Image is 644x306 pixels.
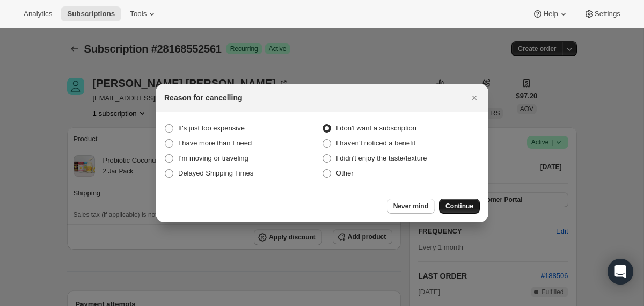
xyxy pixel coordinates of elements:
[467,90,482,105] button: Close
[17,6,58,21] button: Analytics
[445,202,473,210] span: Continue
[577,6,627,21] button: Settings
[543,10,558,18] span: Help
[178,139,252,147] span: I have more than I need
[178,124,245,132] span: It's just too expensive
[439,199,480,214] button: Continue
[387,199,435,214] button: Never mind
[336,139,415,147] span: I haven’t noticed a benefit
[130,10,147,18] span: Tools
[526,6,575,21] button: Help
[67,10,115,18] span: Subscriptions
[178,154,248,162] span: I’m moving or traveling
[336,124,416,132] span: I don't want a subscription
[178,169,253,177] span: Delayed Shipping Times
[123,6,164,21] button: Tools
[336,169,354,177] span: Other
[393,202,428,210] span: Never mind
[608,259,633,285] div: Open Intercom Messenger
[595,10,620,18] span: Settings
[24,10,52,18] span: Analytics
[336,154,427,162] span: I didn't enjoy the taste/texture
[61,6,121,21] button: Subscriptions
[164,92,242,103] h2: Reason for cancelling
